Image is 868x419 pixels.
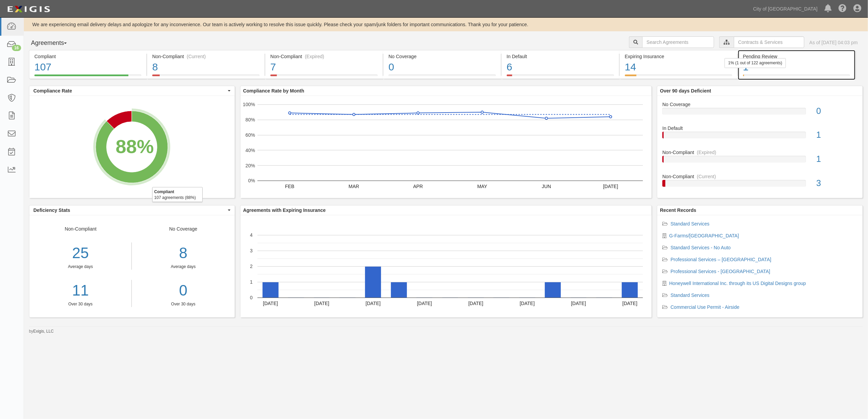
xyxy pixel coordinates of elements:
[33,87,226,94] span: Compliance Rate
[147,74,265,80] a: Non-Compliant(Current)8
[670,221,709,227] a: Standard Services
[389,60,496,74] div: 0
[243,102,255,107] text: 100%
[285,184,294,189] text: FEB
[697,173,716,180] div: (Current)
[657,125,863,132] div: In Default
[132,225,234,307] div: No Coverage
[29,36,80,50] button: Agreements
[137,301,229,307] div: Over 30 days
[670,304,739,310] a: Commercial Use Permit - Airside
[250,295,253,300] text: 0
[738,74,855,80] a: Pending Review11% (1 out of 122 agreements)
[246,148,255,153] text: 40%
[250,264,253,269] text: 2
[811,129,863,141] div: 1
[240,96,651,198] svg: A chart.
[724,58,786,68] div: 1% (1 out of 122 agreements)
[29,329,54,334] small: by
[669,281,806,286] a: Honeywell International Inc. through its US Digital Designs group
[383,74,501,80] a: No Coverage0
[625,53,732,60] div: Expiring Insurance
[348,184,359,189] text: MAR
[662,173,857,192] a: Non-Compliant(Current)3
[625,60,732,74] div: 14
[115,133,154,160] div: 88%
[697,149,716,156] div: (Expired)
[250,232,253,238] text: 4
[248,178,255,183] text: 0%
[33,329,54,334] a: Exigis, LLC
[137,264,229,270] div: Average days
[29,205,235,215] button: Deficiency Stats
[622,301,637,306] text: [DATE]
[240,215,651,317] svg: A chart.
[34,53,141,60] div: Compliant
[811,177,863,189] div: 3
[29,280,131,301] a: 11
[243,207,326,213] b: Agreements with Expiring Insurance
[670,292,709,298] a: Standard Services
[669,233,739,238] a: G-Farms/[GEOGRAPHIC_DATA]
[468,301,483,306] text: [DATE]
[137,280,229,301] a: 0
[670,257,771,262] a: Professional Services – [GEOGRAPHIC_DATA]
[809,39,858,46] div: As of [DATE] 04:03 pm
[660,88,711,94] b: Over 90 days Deficient
[811,153,863,165] div: 1
[477,184,487,189] text: MAY
[250,279,253,285] text: 1
[314,301,329,306] text: [DATE]
[603,184,618,189] text: [DATE]
[246,132,255,138] text: 60%
[571,301,586,306] text: [DATE]
[24,21,868,28] div: We are experiencing email delivery delays and apologize for any inconvenience. Our team is active...
[662,125,857,149] a: In Default1
[417,301,432,306] text: [DATE]
[389,53,496,60] div: No Coverage
[542,184,551,189] text: JUN
[12,45,21,51] div: 16
[657,173,863,180] div: Non-Compliant
[137,242,229,264] div: 8
[743,60,850,74] div: 1
[670,245,731,250] a: Standard Services - No Auto
[507,60,614,74] div: 6
[743,53,850,60] div: Pending Review
[657,149,863,156] div: Non-Compliant
[29,242,131,264] div: 25
[29,96,234,198] svg: A chart.
[152,60,259,74] div: 8
[750,2,821,16] a: City of [GEOGRAPHIC_DATA]
[413,184,423,189] text: APR
[305,53,324,60] div: (Expired)
[265,74,383,80] a: Non-Compliant(Expired)7
[734,36,804,48] input: Contracts & Services
[662,149,857,173] a: Non-Compliant(Expired)1
[29,225,132,307] div: Non-Compliant
[187,53,206,60] div: (Current)
[657,101,863,108] div: No Coverage
[520,301,535,306] text: [DATE]
[502,74,619,80] a: In Default6
[33,207,226,214] span: Deficiency Stats
[246,163,255,168] text: 20%
[5,3,52,15] img: logo-5460c22ac91f19d4615b14bd174203de0afe785f0fc80cf4dbbc73dc1793850b.png
[29,74,146,80] a: Compliant107
[29,86,235,96] button: Compliance Rate
[660,207,696,213] b: Recent Records
[29,264,131,270] div: Average days
[154,189,174,194] b: Compliant
[811,105,863,117] div: 0
[670,269,770,274] a: Professional Services - [GEOGRAPHIC_DATA]
[152,53,259,60] div: Non-Compliant (Current)
[270,53,378,60] div: Non-Compliant (Expired)
[366,301,381,306] text: [DATE]
[620,74,737,80] a: Expiring Insurance14
[662,101,857,125] a: No Coverage0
